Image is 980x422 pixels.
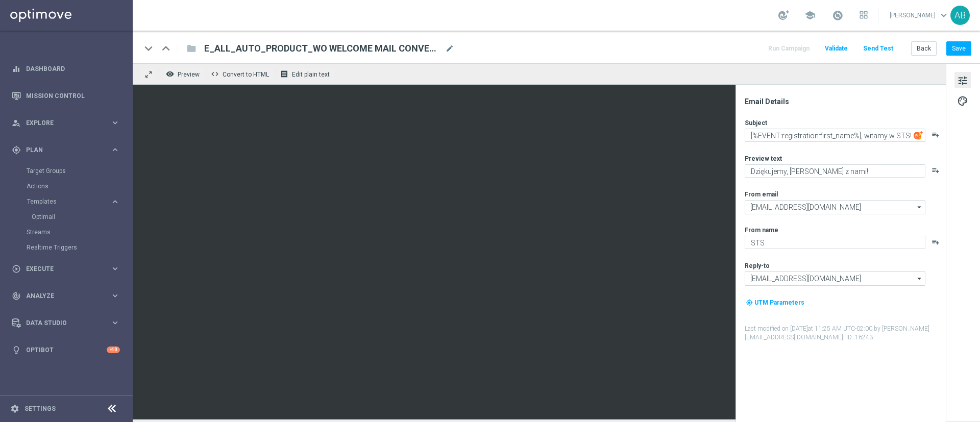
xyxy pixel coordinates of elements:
[204,42,441,55] span: E_ALL_AUTO_PRODUCT_WO WELCOME MAIL CONVERTED TODAY DEPOBONUS BARDZIEJ_DAILY
[27,198,110,205] div: Templates
[27,182,106,190] a: Actions
[26,320,110,326] span: Data Studio
[745,226,778,234] label: From name
[745,97,945,106] div: Email Details
[11,292,120,300] button: track_changes Analyze keyboard_arrow_right
[208,67,274,81] button: code Convert to HTML
[110,264,120,274] i: keyboard_arrow_right
[445,44,454,53] span: mode_edit
[745,190,778,198] label: From email
[745,200,925,214] input: Select
[110,291,120,301] i: keyboard_arrow_right
[957,94,968,108] span: palette
[27,240,132,255] div: Realtime Triggers
[27,228,106,236] a: Streams
[950,6,970,25] div: AB
[12,345,21,355] i: lightbulb
[10,404,19,413] i: settings
[911,41,937,56] button: Back
[11,65,120,73] button: equalizer Dashboard
[27,163,132,179] div: Target Groups
[27,197,120,206] button: Templates keyboard_arrow_right
[292,71,330,78] span: Edit plain text
[954,92,971,109] button: palette
[12,55,120,82] div: Dashboard
[26,336,107,363] a: Optibot
[110,318,120,328] i: keyboard_arrow_right
[938,10,949,21] span: keyboard_arrow_down
[110,197,120,207] i: keyboard_arrow_right
[223,71,269,78] span: Convert to HTML
[26,82,120,109] a: Mission Control
[12,318,110,328] div: Data Studio
[11,119,120,127] button: person_search Explore keyboard_arrow_right
[27,194,132,225] div: Templates
[932,166,940,175] button: playlist_add
[211,70,219,78] span: code
[11,92,120,100] button: Mission Control
[915,272,925,285] i: arrow_drop_down
[26,147,110,153] span: Plan
[957,74,968,87] span: tune
[26,55,120,82] a: Dashboard
[27,225,132,240] div: Streams
[26,120,110,126] span: Explore
[12,118,21,128] i: person_search
[32,213,106,221] a: Optimail
[26,293,110,299] span: Analyze
[26,266,110,272] span: Execute
[932,238,940,246] button: playlist_add
[915,201,925,214] i: arrow_drop_down
[110,118,120,128] i: keyboard_arrow_right
[12,118,110,128] div: Explore
[745,325,945,342] label: Last modified on [DATE] at 11:25 AM UTC-02:00 by [PERSON_NAME][EMAIL_ADDRESS][DOMAIN_NAME]
[24,406,56,412] a: Settings
[804,10,816,21] span: school
[107,346,120,353] div: +10
[932,131,940,139] button: playlist_add
[862,42,895,56] button: Send Test
[178,71,200,78] span: Preview
[278,67,334,81] button: receipt Edit plain text
[163,67,204,81] button: remove_red_eye Preview
[745,155,782,163] label: Preview text
[11,319,120,327] button: Data Studio keyboard_arrow_right
[843,334,873,341] span: | ID: 16243
[12,264,21,274] i: play_circle_outline
[27,179,132,194] div: Actions
[754,299,804,306] span: UTM Parameters
[823,42,849,56] button: Validate
[280,70,288,78] i: receipt
[12,336,120,363] div: Optibot
[745,297,805,308] button: my_location UTM Parameters
[12,264,110,274] div: Execute
[12,145,21,155] i: gps_fixed
[11,146,120,154] button: gps_fixed Plan keyboard_arrow_right
[27,167,106,175] a: Target Groups
[946,41,971,56] button: Save
[889,8,950,23] a: [PERSON_NAME]keyboard_arrow_down
[746,299,753,306] i: my_location
[11,265,120,273] button: play_circle_outline Execute keyboard_arrow_right
[166,70,174,78] i: remove_red_eye
[27,198,100,205] span: Templates
[954,72,971,88] button: tune
[12,291,21,301] i: track_changes
[914,131,923,140] img: optiGenie.svg
[745,271,925,286] input: Select
[11,346,120,354] button: lightbulb Optibot +10
[12,291,110,301] div: Analyze
[12,145,110,155] div: Plan
[110,145,120,155] i: keyboard_arrow_right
